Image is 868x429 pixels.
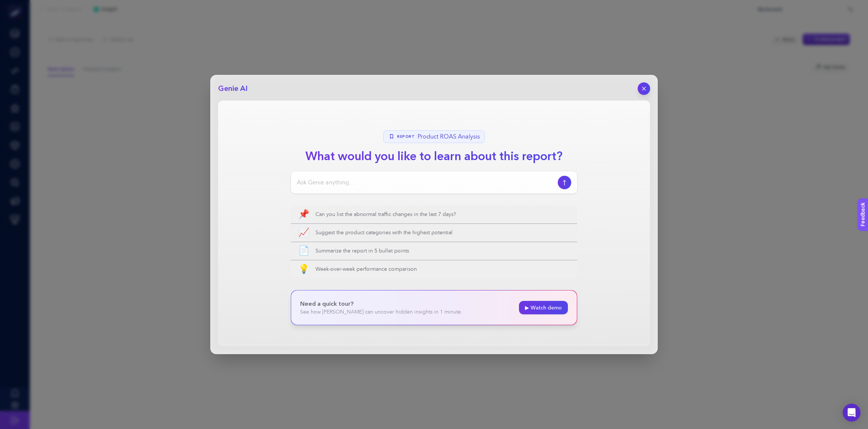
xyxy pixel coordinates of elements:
[291,224,577,242] button: 📈Suggest the product categories with the highest potential
[291,260,577,278] button: 💡Week-over-week performance comparison
[4,2,28,8] span: Feedback
[300,308,462,316] p: See how [PERSON_NAME] can uncover hidden insights in 1 minute.
[291,206,577,223] button: 📌Can you list the abnormal traffic changes in the last 7 days?
[298,210,309,219] span: 📌
[315,266,570,273] span: Week-over-week performance comparison
[843,404,861,422] div: Open Intercom Messenger
[418,132,480,141] span: Product ROAS Analysis
[298,265,309,274] span: 💡
[397,134,415,140] span: Report
[291,242,577,260] button: 📄Summarize the report in 5 bullet points
[218,83,248,94] h2: Genie AI
[315,229,570,236] span: Suggest the product categories with the highest potential
[315,211,570,218] span: Can you list the abnormal traffic changes in the last 7 days?
[299,147,569,165] h1: What would you like to learn about this report?
[298,228,309,237] span: 📈
[519,301,568,314] a: ▶ Watch demo
[297,178,555,187] input: Ask Genie anything...
[300,299,462,308] p: Need a quick tour?
[315,247,570,255] span: Summarize the report in 5 bullet points
[298,247,309,255] span: 📄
